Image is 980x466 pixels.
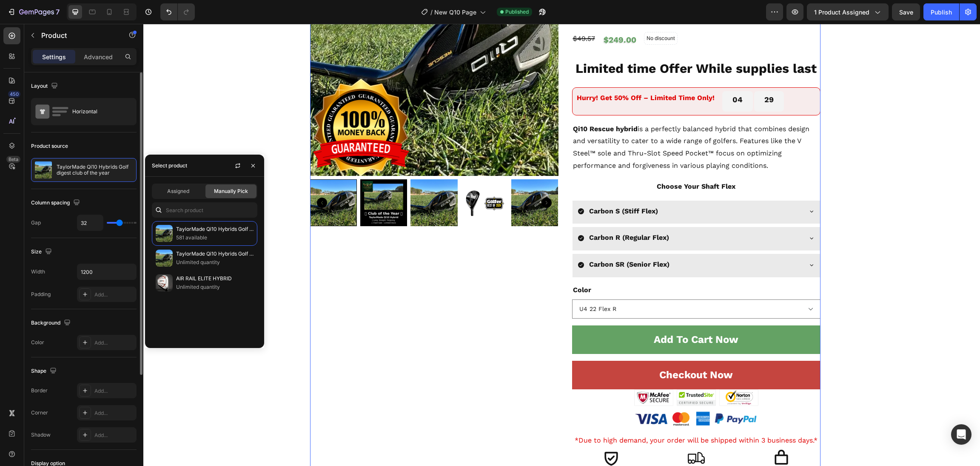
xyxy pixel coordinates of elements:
strong: Carbon R (Regular Flex) [446,210,526,218]
button: Add To Cart Now [429,302,677,330]
img: gempages_574916335314666725-b010e9e8-b421-4ed2-9b84-f2bbc019649c.png [491,365,615,382]
strong: Carbon S (Stiff Flex) [446,183,515,191]
p: Unlimited quantity [176,283,254,291]
img: product feature img [35,161,52,178]
strong: Qi10 Rescue hybrid [430,101,494,109]
div: Add To Cart Now [510,307,595,325]
div: Add... [94,409,134,417]
iframe: Design area [143,24,980,466]
div: 29 [621,71,630,81]
div: Shadow [31,431,51,439]
input: Auto [77,264,136,279]
div: Size [31,246,54,258]
button: Checkout Now [429,337,677,365]
div: Product source [31,142,68,150]
span: Manually Pick [214,187,248,195]
div: Border [31,387,48,394]
strong: Choose Your Shaft Flex [513,158,592,167]
div: Corner [31,409,48,417]
span: 1 product assigned [814,8,869,17]
span: Published [505,8,529,16]
p: Advanced [84,52,113,61]
strong: Carbon SR (Senior Flex) [446,236,526,245]
img: collections [156,225,173,242]
div: Beta [6,156,20,163]
div: Publish [931,8,952,17]
p: 7 [56,7,60,17]
p: Settings [42,52,66,61]
div: Undo/Redo [160,3,195,20]
div: Select product [152,162,187,170]
button: 1 product assigned [807,3,889,20]
div: Column spacing [31,197,82,209]
div: Add... [94,339,134,347]
span: Assigned [167,187,189,195]
div: 450 [8,91,20,98]
button: Save [892,3,920,20]
div: Open Intercom Messenger [951,424,971,445]
button: Publish [923,3,959,20]
p: Unlimited quantity [176,258,254,267]
img: gempages_574916335314666725-ccfcaff1-e2cd-494f-aed9-51da5bcaef7c.png [491,382,615,408]
p: TaylorMade Qi10 Hybrids Golf digest club of the year (solo) [176,250,254,258]
img: collections [156,250,173,267]
span: New Q10 Page [434,8,476,17]
span: Save [899,9,913,16]
input: Auto [77,215,103,230]
p: AIR RAIL ELITE HYBRID [176,274,254,283]
img: collections [156,274,173,291]
div: Add... [94,431,134,439]
div: Horizontal [72,102,124,121]
button: 7 [3,3,63,20]
div: Gap [31,219,41,227]
span: / [430,8,433,17]
button: Carousel Back Arrow [174,174,184,184]
div: Checkout Now [516,342,590,360]
div: Add... [94,291,134,299]
div: Background [31,317,72,329]
button: Carousel Next Arrow [398,174,408,184]
p: 581 available [176,233,254,242]
p: TaylorMade Qi10 Hybrids Golf digest club of the year [176,225,254,233]
div: Layout [31,81,60,92]
div: $49.57 [429,8,453,22]
div: Add... [94,387,134,395]
div: Shape [31,365,58,377]
div: Width [31,268,45,276]
div: $249.00 [459,8,494,24]
div: 04 [589,71,599,81]
p: *Due to high demand, your order will be shipped within 3 business days.* [431,411,675,423]
p: is a perfectly balanced hybrid that combines design and versatility to cater to a wide range of g... [430,99,676,148]
div: Color [31,339,44,346]
p: Hurry! Get 50% Off – Limited Time Only! [433,68,571,81]
input: Search in Settings & Advanced [152,202,257,218]
strong: Limited time Offer While supplies last [432,37,673,52]
legend: Color [429,260,449,272]
p: TaylorMade Qi10 Hybrids Golf digest club of the year [57,164,133,176]
div: Padding [31,291,51,298]
p: Product [41,30,114,40]
p: No discount [503,11,532,18]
